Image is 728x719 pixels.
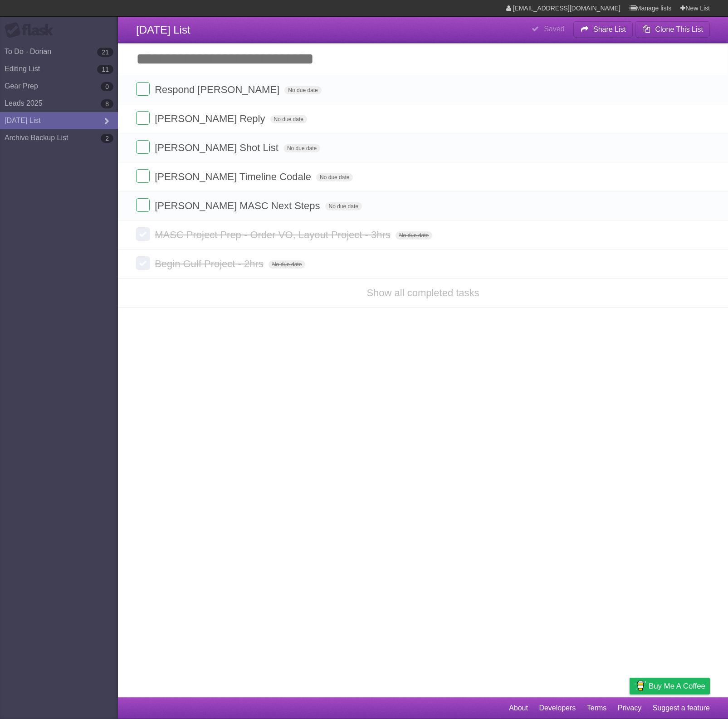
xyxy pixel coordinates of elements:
label: Done [136,198,150,212]
b: Clone This List [655,25,703,33]
a: Buy me a coffee [630,678,710,695]
a: About [509,699,528,717]
span: MASC Project Prep - Order VO, Layout Project - 3hrs [155,229,393,240]
label: Done [136,256,150,270]
span: No due date [316,173,353,181]
div: Flask [5,22,59,39]
span: No due date [325,202,362,210]
span: [PERSON_NAME] MASC Next Steps [155,200,322,211]
b: Share List [593,25,626,33]
span: No due date [270,115,307,123]
b: Saved [544,25,564,33]
a: Suggest a feature [653,699,710,717]
span: No due date [283,144,320,152]
span: [PERSON_NAME] Shot List [155,142,281,153]
b: 2 [101,134,113,143]
span: No due date [269,260,305,269]
span: [DATE] List [136,24,191,36]
b: 11 [97,65,113,74]
label: Done [136,111,150,125]
b: 21 [97,48,113,57]
span: [PERSON_NAME] Reply [155,113,267,124]
span: [PERSON_NAME] Timeline Codale [155,171,313,182]
span: Buy me a coffee [649,678,705,694]
span: Respond [PERSON_NAME] [155,84,282,95]
span: No due date [284,86,321,94]
b: 8 [101,99,113,108]
button: Clone This List [635,21,710,38]
label: Done [136,82,150,96]
label: Done [136,140,150,154]
b: 0 [101,82,113,91]
span: Begin Gulf Project - 2hrs [155,258,266,269]
button: Share List [573,21,633,38]
label: Done [136,227,150,241]
a: Show all completed tasks [366,287,479,298]
a: Privacy [618,699,641,717]
label: Done [136,169,150,183]
a: Terms [587,699,607,717]
img: Buy me a coffee [634,678,646,694]
a: Developers [539,699,576,717]
span: No due date [396,231,432,240]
